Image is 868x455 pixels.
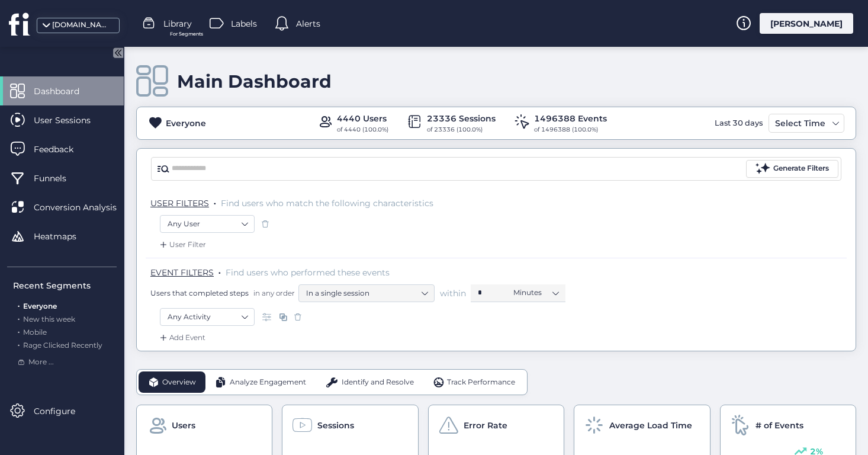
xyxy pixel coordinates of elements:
[34,405,93,418] span: Configure
[150,267,214,278] span: EVENT FILTERS
[34,85,97,98] span: Dashboard
[34,230,94,243] span: Heatmaps
[23,341,102,350] span: Rage Clicked Recently
[18,312,20,323] span: .
[157,239,206,251] div: User Filter
[534,125,607,134] div: of 1496388 (100.0%)
[447,377,515,388] span: Track Performance
[52,20,111,31] div: [DOMAIN_NAME]
[13,279,117,292] div: Recent Segments
[34,114,108,127] span: User Sessions
[251,288,295,298] span: in any order
[226,267,390,278] span: Find users who performed these events
[34,201,134,214] span: Conversion Analysis
[513,284,558,302] nz-select-item: Minutes
[34,172,84,185] span: Funnels
[150,288,249,298] span: Users that completed steps
[746,160,838,178] button: Generate Filters
[464,419,507,432] span: Error Rate
[712,114,766,133] div: Last 30 days
[218,265,221,277] span: .
[34,143,91,156] span: Feedback
[172,419,195,432] span: Users
[162,377,196,388] span: Overview
[427,112,496,125] div: 23336 Sessions
[177,71,332,92] div: Main Dashboard
[23,328,47,337] span: Mobile
[18,299,20,310] span: .
[337,112,388,125] div: 4440 Users
[231,17,257,30] span: Labels
[609,419,692,432] span: Average Load Time
[772,116,828,130] div: Select Time
[534,112,607,125] div: 1496388 Events
[18,325,20,337] span: .
[214,196,216,207] span: .
[427,125,496,134] div: of 23336 (100.0%)
[157,332,205,344] div: Add Event
[760,13,853,34] div: [PERSON_NAME]
[168,308,247,326] nz-select-item: Any Activity
[773,163,829,174] div: Generate Filters
[317,419,354,432] span: Sessions
[296,17,320,30] span: Alerts
[337,125,388,134] div: of 4440 (100.0%)
[170,30,203,38] span: For Segments
[168,215,247,233] nz-select-item: Any User
[230,377,306,388] span: Analyze Engagement
[440,287,466,299] span: within
[342,377,414,388] span: Identify and Resolve
[306,284,427,302] nz-select-item: In a single session
[150,198,209,209] span: USER FILTERS
[221,198,433,209] span: Find users who match the following characteristics
[28,357,54,368] span: More ...
[23,315,75,323] span: New this week
[756,419,803,432] span: # of Events
[166,117,206,130] div: Everyone
[23,302,57,310] span: Everyone
[18,338,20,350] span: .
[163,17,192,30] span: Library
